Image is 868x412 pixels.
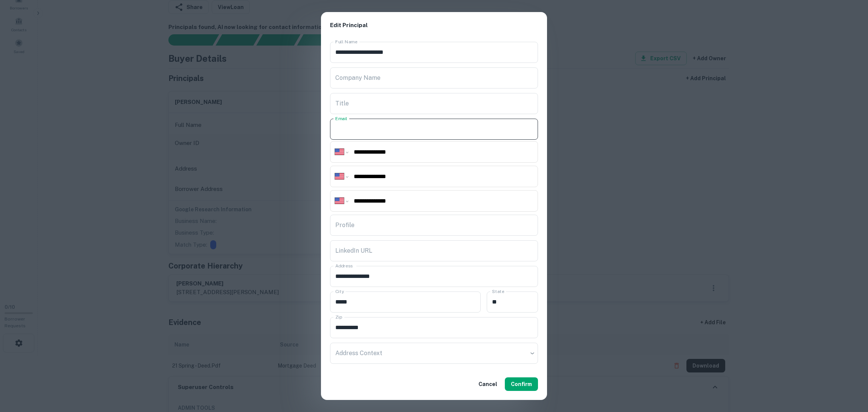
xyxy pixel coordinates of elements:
[335,288,344,295] label: City
[321,12,547,39] h2: Edit Principal
[492,288,504,295] label: State
[475,377,500,391] button: Cancel
[335,38,358,45] label: Full Name
[505,377,538,391] button: Confirm
[335,115,347,122] label: Email
[830,352,868,388] iframe: Chat Widget
[335,314,342,320] label: Zip
[335,262,353,269] label: Address
[330,343,538,364] div: ​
